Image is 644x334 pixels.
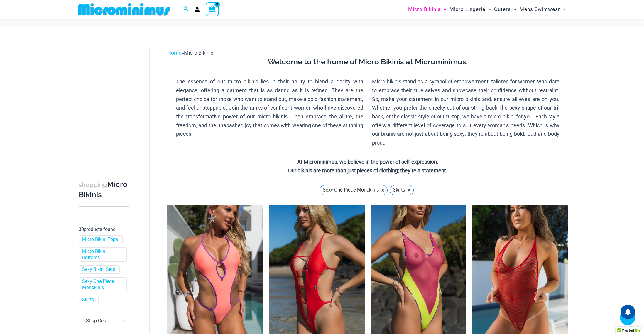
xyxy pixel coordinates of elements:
[381,188,384,192] span: ×
[390,185,414,195] a: Skirts ×
[82,297,94,303] a: Skirts
[288,167,447,174] strong: Our bikinis are more than just pieces of clothing; they’re a statement.
[393,186,405,194] span: Skirts
[494,2,511,17] span: Outers
[408,2,441,17] span: Micro Bikinis
[79,225,129,234] p: products found
[493,2,518,17] a: OutersMenu ToggleMenu Toggle
[79,226,84,232] span: 30
[167,50,182,56] a: Home
[320,185,388,195] a: Sexy One Piece Monokinis ×
[485,2,491,17] span: Menu Toggle
[82,249,122,261] a: Micro Bikini Bottoms
[79,311,129,330] span: - Shop Color
[79,311,129,330] span: - Shop Color
[560,2,566,17] span: Menu Toggle
[323,186,379,194] span: Sexy One Piece Monokinis
[406,1,569,18] nav: Site Navigation
[82,236,118,243] a: Micro Bikini Tops
[449,2,485,17] span: Micro Lingerie
[511,2,517,17] span: Menu Toggle
[172,57,564,67] h3: Welcome to the home of Micro Bikinis at Microminimus.
[76,3,172,16] img: MM SHOP LOGO FLAT
[79,181,107,188] span: shopping
[176,77,364,138] p: The essence of our micro bikinis lies in their ability to blend audacity with elegance, offering ...
[441,2,447,17] span: Menu Toggle
[84,318,109,323] span: - Shop Color
[520,2,560,17] span: Mens Swimwear
[195,7,200,12] a: Account icon link
[79,179,129,200] h3: Micro Bikinis
[518,2,567,17] a: Mens SwimwearMenu ToggleMenu Toggle
[448,2,493,17] a: Micro LingerieMenu ToggleMenu Toggle
[297,159,438,165] strong: At Microminimus, we believe in the power of self-expression.
[82,266,115,273] a: Sexy Bikini Sets
[82,278,122,291] a: Sexy One Piece Monokinis
[79,44,131,161] iframe: TrustedSite Certified
[206,2,219,16] a: View Shopping Cart, empty
[167,50,213,56] span: »
[372,77,560,147] p: Micro bikinis stand as a symbol of empowerment, tailored for women who dare to embrace their true...
[407,2,448,17] a: Micro BikinisMenu ToggleMenu Toggle
[407,188,410,192] span: ×
[183,6,189,13] a: Search icon link
[184,50,213,56] span: Micro Bikinis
